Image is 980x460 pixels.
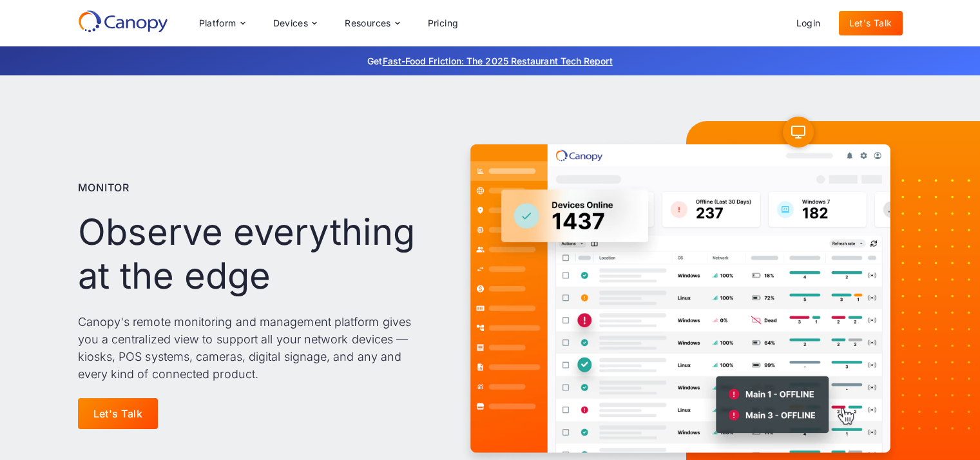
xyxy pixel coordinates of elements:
h1: Observe everything at the edge [78,211,433,297]
p: Canopy's remote monitoring and management platform gives you a centralized view to support all yo... [78,313,433,383]
div: Resources [334,10,409,36]
div: Platform [189,10,255,36]
p: Monitor [78,180,130,195]
a: Let's Talk [839,11,903,35]
a: Let's Talk [78,398,159,429]
div: Devices [273,19,309,28]
div: Resources [345,19,391,28]
a: Login [786,11,831,35]
a: Fast-Food Friction: The 2025 Restaurant Tech Report [383,55,613,66]
a: Pricing [418,11,469,35]
p: Get [175,54,806,68]
div: Platform [199,19,236,28]
div: Devices [263,10,327,36]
